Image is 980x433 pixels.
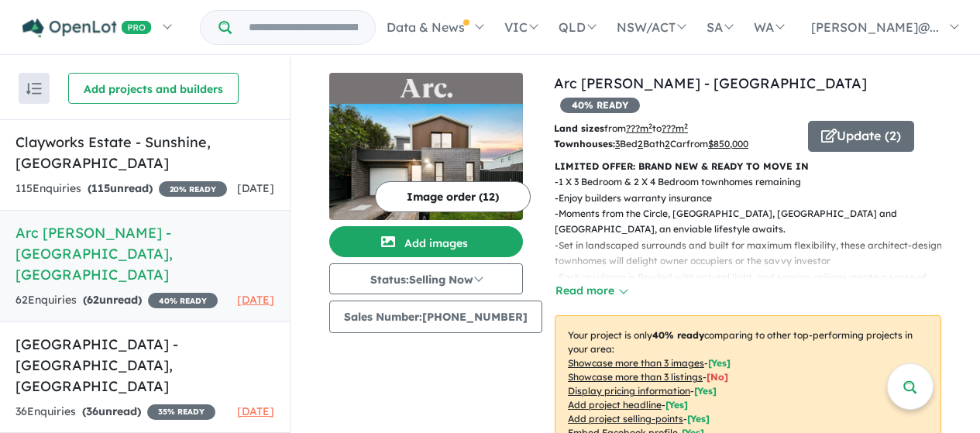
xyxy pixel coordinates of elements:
[329,73,523,220] a: Arc Stapley - Altona North LogoArc Stapley - Altona North
[15,334,274,397] h5: [GEOGRAPHIC_DATA] - [GEOGRAPHIC_DATA] , [GEOGRAPHIC_DATA]
[237,181,274,195] span: [DATE]
[148,293,218,308] span: 40 % READY
[648,122,652,130] sup: 2
[555,174,954,190] p: - 1 X 3 Bedroom & 2 X 4 Bedroom townhomes remaining
[568,385,690,397] u: Display pricing information
[684,122,688,130] sup: 2
[375,181,531,212] button: Image order (12)
[568,413,683,424] u: Add project selling-points
[329,301,542,333] button: Sales Number:[PHONE_NUMBER]
[88,181,153,195] strong: ( unread)
[555,191,954,206] p: - Enjoy builders warranty insurance
[555,270,954,301] p: - Each residence is flooded with natural light, and soaring ceilings create a sense of space and ...
[555,159,941,174] p: LIMITED OFFER: BRAND NEW & READY TO MOVE IN
[91,181,110,195] span: 115
[22,19,152,38] img: Openlot PRO Logo White
[568,399,662,411] u: Add project headline
[808,121,914,152] button: Update (2)
[15,403,215,421] div: 36 Enquir ies
[82,404,141,418] strong: ( unread)
[554,74,867,92] a: Arc [PERSON_NAME] - [GEOGRAPHIC_DATA]
[329,104,523,220] img: Arc Stapley - Altona North
[237,293,274,307] span: [DATE]
[26,83,42,95] img: sort.svg
[652,122,688,134] span: to
[811,19,939,35] span: [PERSON_NAME]@...
[665,399,688,411] span: [ Yes ]
[560,98,640,113] span: 40 % READY
[555,282,628,300] button: Read more
[555,238,954,270] p: - Set in landscaped surrounds and built for maximum flexibility, these architect-designed townhom...
[554,121,796,136] p: from
[708,138,748,149] u: $ 850,000
[665,138,670,149] u: 2
[554,138,615,149] b: Townhouses:
[694,385,717,397] span: [ Yes ]
[237,404,274,418] span: [DATE]
[329,226,523,257] button: Add images
[329,263,523,294] button: Status:Selling Now
[86,404,98,418] span: 36
[652,329,704,341] b: 40 % ready
[626,122,652,134] u: ??? m
[554,122,604,134] b: Land sizes
[708,357,731,369] span: [ Yes ]
[615,138,620,149] u: 3
[15,180,227,198] div: 115 Enquir ies
[15,222,274,285] h5: Arc [PERSON_NAME] - [GEOGRAPHIC_DATA] , [GEOGRAPHIC_DATA]
[83,293,142,307] strong: ( unread)
[15,132,274,174] h5: Clayworks Estate - Sunshine , [GEOGRAPHIC_DATA]
[335,79,517,98] img: Arc Stapley - Altona North Logo
[638,138,643,149] u: 2
[707,371,728,383] span: [ No ]
[147,404,215,420] span: 35 % READY
[87,293,99,307] span: 62
[159,181,227,197] span: 20 % READY
[68,73,239,104] button: Add projects and builders
[554,136,796,152] p: Bed Bath Car from
[235,11,372,44] input: Try estate name, suburb, builder or developer
[568,357,704,369] u: Showcase more than 3 images
[568,371,703,383] u: Showcase more than 3 listings
[662,122,688,134] u: ???m
[687,413,710,424] span: [ Yes ]
[15,291,218,310] div: 62 Enquir ies
[555,206,954,238] p: - Moments from the Circle, [GEOGRAPHIC_DATA], [GEOGRAPHIC_DATA] and [GEOGRAPHIC_DATA], an enviabl...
